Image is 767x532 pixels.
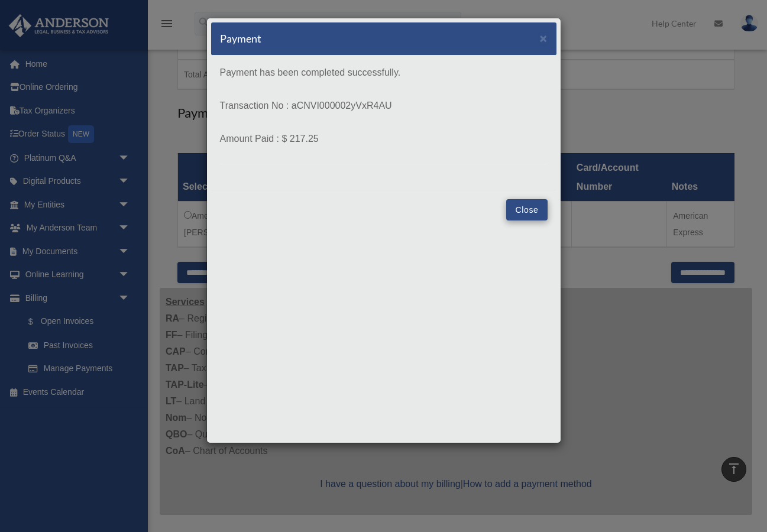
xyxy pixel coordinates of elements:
p: Transaction No : aCNVI000002yVxR4AU [220,98,548,114]
button: Close [540,32,548,44]
button: Close [506,199,547,220]
p: Payment has been completed successfully. [220,64,548,81]
p: Amount Paid : $ 217.25 [220,131,548,147]
h5: Payment [220,31,261,46]
span: × [540,31,548,45]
